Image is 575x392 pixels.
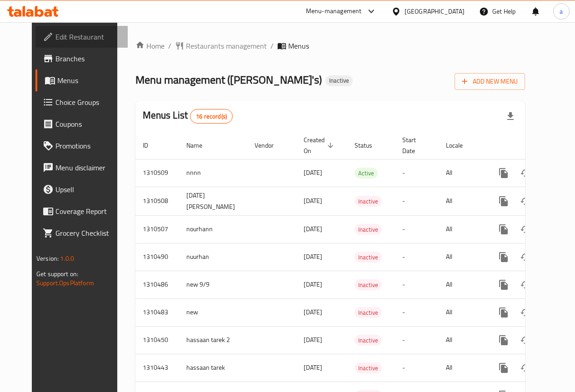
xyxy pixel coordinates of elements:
button: more [493,357,515,379]
span: Menu disclaimer [55,162,120,173]
a: Promotions [35,135,128,157]
button: more [493,162,515,184]
div: Inactive [355,362,382,373]
span: Inactive [355,280,382,290]
td: 1310509 [135,159,179,187]
a: Home [135,40,165,51]
button: more [493,218,515,240]
span: Coverage Report [55,206,120,217]
span: ID [143,140,160,151]
button: Change Status [515,190,536,212]
span: Get support on: [36,268,78,280]
td: hassaan tarek [179,354,247,382]
button: more [493,302,515,323]
button: more [493,246,515,268]
div: Inactive [355,224,382,235]
a: Branches [35,48,128,69]
td: - [395,159,439,187]
button: more [493,329,515,351]
a: Restaurants management [175,40,267,51]
span: Inactive [355,252,382,263]
nav: breadcrumb [135,40,525,51]
li: / [168,40,171,51]
button: more [493,274,515,296]
span: Inactive [325,77,353,84]
button: Change Status [515,246,536,268]
div: Menu-management [306,6,362,17]
h2: Menus List [143,109,233,124]
td: All [439,215,485,243]
span: Branches [55,53,120,64]
a: Upsell [35,179,128,200]
a: Menus [35,69,128,91]
div: Total records count [190,109,233,124]
td: All [439,243,485,271]
span: [DATE] [304,223,322,235]
span: Restaurants management [186,40,267,51]
td: All [439,159,485,187]
td: [DATE] [PERSON_NAME] [179,187,247,215]
span: [DATE] [304,306,322,318]
a: Coupons [35,113,128,135]
span: Locale [446,140,475,151]
td: All [439,187,485,215]
a: Coverage Report [35,200,128,222]
button: more [493,190,515,212]
span: [DATE] [304,167,322,179]
span: Version: [36,253,59,264]
td: 1310450 [135,326,179,354]
button: Change Status [515,329,536,351]
div: Inactive [355,196,382,207]
span: Edit Restaurant [55,31,120,42]
span: Created On [304,134,336,156]
td: All [439,354,485,382]
span: Inactive [355,363,382,373]
span: 1.0.0 [60,253,74,264]
a: Choice Groups [35,91,128,113]
span: Add New Menu [462,76,518,87]
td: - [395,271,439,298]
div: Inactive [355,279,382,290]
span: Grocery Checklist [55,228,120,238]
button: Change Status [515,162,536,184]
span: a [560,6,563,16]
td: All [439,326,485,354]
div: Export file [500,105,521,127]
span: Choice Groups [55,97,120,108]
button: Change Status [515,302,536,323]
span: [DATE] [304,334,322,346]
td: 1310486 [135,271,179,298]
div: Inactive [325,75,353,86]
span: Promotions [55,140,120,151]
span: Inactive [355,335,382,346]
td: nuurhan [179,243,247,271]
span: 16 record(s) [190,112,232,121]
span: Upsell [55,184,120,195]
button: Add New Menu [455,73,525,90]
span: Inactive [355,196,382,207]
li: / [270,40,274,51]
span: [DATE] [304,251,322,263]
td: - [395,326,439,354]
td: 1310507 [135,215,179,243]
td: nourhann [179,215,247,243]
a: Grocery Checklist [35,222,128,244]
td: All [439,298,485,326]
span: Menu management ( [PERSON_NAME]'s ) [135,69,322,90]
td: new [179,298,247,326]
td: - [395,187,439,215]
td: 1310508 [135,187,179,215]
span: Status [355,140,384,151]
div: Active [355,168,378,179]
span: Start Date [402,134,428,156]
td: - [395,215,439,243]
td: - [395,298,439,326]
span: [DATE] [304,362,322,373]
td: new 9/9 [179,271,247,298]
a: Edit Restaurant [35,26,128,48]
button: Change Status [515,218,536,240]
td: - [395,243,439,271]
span: [DATE] [304,195,322,207]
